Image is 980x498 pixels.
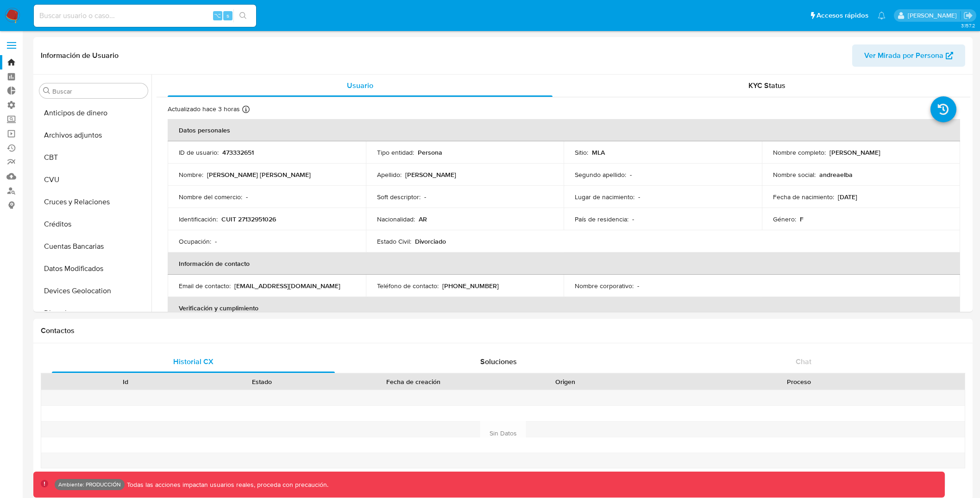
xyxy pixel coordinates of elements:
p: Tipo entidad : [377,148,414,157]
p: Fecha de nacimiento : [773,193,834,201]
p: Todas las acciones impactan usuarios reales, proceda con precaución. [125,480,328,489]
p: Nombre completo : [773,148,826,157]
p: andreaelba [819,170,853,179]
p: ramiro.carbonell@mercadolibre.com.co [908,11,960,20]
p: 473332651 [222,148,254,157]
p: CUIT 27132951026 [221,215,276,223]
p: Divorciado [415,237,446,246]
p: Nombre social : [773,170,816,179]
p: País de residencia : [575,215,628,223]
p: Identificación : [179,215,218,223]
span: Soluciones [480,356,517,367]
div: Id [64,377,187,386]
h1: Información de Usuario [41,51,119,60]
p: Nombre corporativo : [575,282,634,290]
input: Buscar usuario o caso... [34,10,256,22]
p: Sitio : [575,148,588,157]
button: CVU [36,169,151,191]
a: Salir [963,11,973,20]
p: Teléfono de contacto : [377,282,439,290]
p: Segundo apellido : [575,170,626,179]
th: Información de contacto [168,252,960,275]
p: Género : [773,215,796,223]
p: [PERSON_NAME] [829,148,880,157]
button: CBT [36,146,151,169]
button: Datos Modificados [36,258,151,280]
span: KYC Status [748,80,785,91]
th: Verificación y cumplimiento [168,297,960,319]
p: F [800,215,804,223]
p: Lugar de nacimiento : [575,193,634,201]
p: - [637,282,639,290]
p: Actualizado hace 3 horas [168,105,240,113]
p: Ocupación : [179,237,211,246]
button: Buscar [43,87,50,95]
div: Proceso [640,377,958,386]
p: [PERSON_NAME] [PERSON_NAME] [207,170,311,179]
div: Fecha de creación [336,377,490,386]
button: Devices Geolocation [36,280,151,302]
p: AR [419,215,427,223]
a: Notificaciones [878,12,886,19]
p: Nombre : [179,170,203,179]
input: Buscar [52,87,144,95]
p: Email de contacto : [179,282,231,290]
span: ⌥ [214,11,221,20]
p: Persona [418,148,442,157]
div: Origen [503,377,627,386]
p: - [632,215,634,223]
p: Nacionalidad : [377,215,415,223]
span: Accesos rápidos [817,11,868,20]
p: [DATE] [838,193,857,201]
p: - [630,170,632,179]
p: Apellido : [377,170,402,179]
button: Anticipos de dinero [36,102,151,124]
button: Cuentas Bancarias [36,235,151,258]
p: Nombre del comercio : [179,193,242,201]
p: ID de usuario : [179,148,219,157]
button: Cruces y Relaciones [36,191,151,213]
button: Archivos adjuntos [36,124,151,146]
p: - [424,193,426,201]
span: Usuario [347,80,373,91]
p: MLA [592,148,605,157]
span: s [226,11,229,20]
button: Créditos [36,213,151,235]
div: Estado [200,377,323,386]
p: [PERSON_NAME] [405,170,456,179]
button: Direcciones [36,302,151,324]
span: Chat [796,356,811,367]
p: [PHONE_NUMBER] [442,282,499,290]
p: - [246,193,248,201]
span: Ver Mirada por Persona [864,44,943,67]
p: - [215,237,217,246]
button: search-icon [233,9,252,22]
p: Soft descriptor : [377,193,421,201]
p: - [638,193,640,201]
span: Historial CX [173,356,214,367]
p: Ambiente: PRODUCCIÓN [58,483,121,486]
h1: Contactos [41,326,965,335]
p: Estado Civil : [377,237,411,246]
p: [EMAIL_ADDRESS][DOMAIN_NAME] [234,282,340,290]
th: Datos personales [168,119,960,141]
button: Ver Mirada por Persona [852,44,965,67]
